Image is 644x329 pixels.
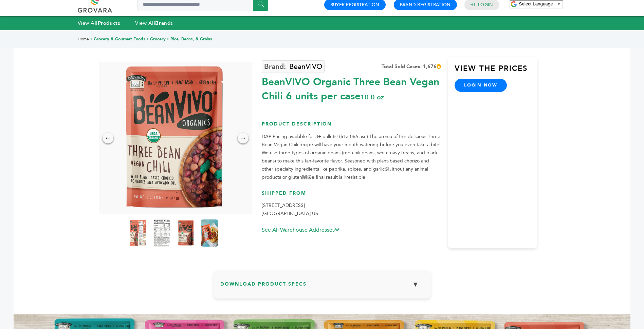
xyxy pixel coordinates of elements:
a: Select Language​ [519,1,561,6]
a: Rice, Beans, & Grains [170,36,212,42]
button: ▼ [407,277,424,292]
a: View AllProducts [78,20,121,26]
p: [STREET_ADDRESS] [GEOGRAPHIC_DATA] US [262,201,441,218]
a: Grocery [150,36,166,42]
img: BeanVIVO Organic Three Bean Vegan Chili 6 units per case 10.0 oz Nutrition Info [153,219,170,247]
span: 10.0 oz [361,93,384,102]
span: > [167,36,169,42]
a: Home [78,36,89,42]
img: BeanVIVO Organic Three Bean Vegan Chili 6 units per case 10.0 oz Product Label [130,219,147,247]
strong: Products [98,20,120,26]
a: Login [478,2,493,8]
div: → [238,133,249,143]
span: ​ [555,1,555,6]
h3: Shipped From [262,190,441,202]
div: ← [103,133,113,143]
span: ▼ [557,1,561,6]
img: BeanVIVO Organic Three Bean Vegan Chili 6 units per case 10.0 oz [177,219,194,247]
h3: Product Description [262,121,441,133]
strong: Brands [155,20,173,26]
h3: View the Prices [455,63,537,79]
a: Grocery & Gourmet Foods [94,36,145,42]
a: Brand Registration [400,2,451,8]
a: BeanVIVO [262,60,325,73]
a: View AllBrands [135,20,173,26]
img: BeanVIVO Organic Three Bean Vegan Chili 6 units per case 10.0 oz [121,62,226,214]
div: Total Sold Cases: 1,676 [382,63,441,70]
img: BeanVIVO Organic Three Bean Vegan Chili 6 units per case 10.0 oz [201,219,218,247]
a: login now [455,79,507,92]
a: Buyer Registration [330,2,380,8]
div: BeanVIVO Organic Three Bean Vegan Chili 6 units per case [262,72,441,103]
p: DAP Pricing available for 3+ pallets! ($13.06/case) The aroma of this delicious Three Bean Vegan ... [262,133,441,181]
span: Select Language [519,1,553,6]
h3: Download Product Specs [220,277,424,297]
span: > [90,36,93,42]
a: See All Warehouse Addresses [262,226,339,234]
span: > [146,36,149,42]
